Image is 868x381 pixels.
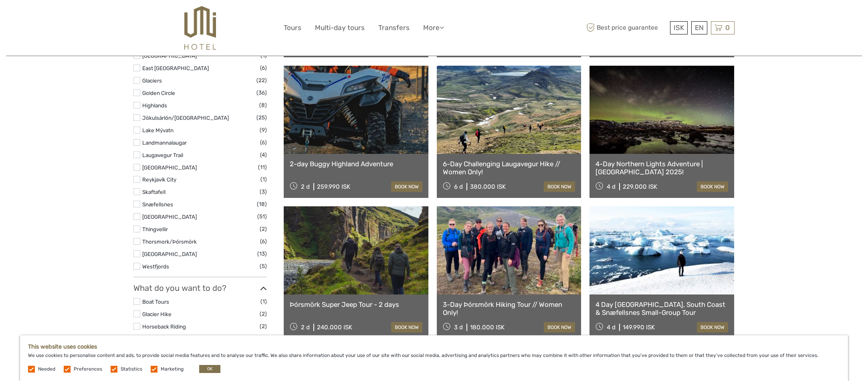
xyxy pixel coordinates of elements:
label: Needed [38,366,55,373]
a: 4-Day Northern Lights Adventure | [GEOGRAPHIC_DATA] 2025! [595,160,728,176]
a: Thingvellir [142,226,168,232]
span: 3 d [454,324,463,331]
span: (25) [256,113,267,122]
a: Highlands [142,102,167,109]
span: (51) [257,212,267,221]
img: 526-1e775aa5-7374-4589-9d7e-5793fb20bdfc_logo_big.jpg [184,6,216,50]
a: Jökulsárlón/[GEOGRAPHIC_DATA] [142,115,229,121]
span: 0 [724,24,731,32]
span: 2 d [301,324,310,331]
a: Glaciers [142,77,162,84]
a: Horseback Riding [142,323,186,330]
a: book now [544,181,575,192]
a: Transfers [378,22,410,34]
a: Skaftafell [142,189,166,195]
a: More [423,22,444,34]
span: (6) [260,237,267,246]
a: book now [697,181,728,192]
span: (2) [260,224,267,234]
a: [GEOGRAPHIC_DATA] [142,164,197,171]
a: Multi-day tours [315,22,365,34]
span: (9) [260,125,267,135]
a: Þórsmörk Super Jeep Tour - 2 days [290,300,422,308]
span: (2) [260,322,267,331]
div: 380.000 ISK [470,183,506,190]
span: (2) [260,309,267,319]
a: Reykjavík City [142,176,176,183]
span: (1) [260,175,267,184]
h3: What do you want to do? [133,283,267,293]
a: book now [391,322,422,333]
button: OK [199,365,220,373]
h5: This website uses cookies [28,343,840,350]
span: (3) [260,187,267,196]
a: Tours [284,22,301,34]
a: Westfjords [142,263,169,270]
span: (4) [260,334,267,343]
a: Laugavegur Trail [142,152,183,158]
label: Statistics [121,366,142,373]
a: Snæfellsnes [142,201,173,208]
span: (4) [260,150,267,159]
label: Preferences [74,366,102,373]
a: book now [697,322,728,333]
span: (18) [257,200,267,209]
div: 240.000 ISK [317,324,352,331]
span: 4 d [607,324,616,331]
a: 4 Day [GEOGRAPHIC_DATA], South Coast & Snæfellsnes Small-Group Tour [595,300,728,317]
span: ISK [674,24,684,32]
span: (13) [257,249,267,258]
a: Landmannalaugar [142,139,187,146]
span: (22) [256,76,267,85]
span: Best price guarantee [584,21,668,34]
span: (8) [259,101,267,110]
label: Marketing [161,366,184,373]
div: EN [691,21,707,34]
a: 6-Day Challenging Laugavegur Hike // Women Only! [443,160,575,176]
div: 180.000 ISK [470,324,505,331]
span: (5) [260,262,267,271]
p: We're away right now. Please check back later! [11,14,91,20]
div: 259.990 ISK [317,183,350,190]
span: (11) [258,163,267,172]
a: Lake Mývatn [142,127,174,133]
a: [GEOGRAPHIC_DATA] [142,251,197,257]
div: We use cookies to personalise content and ads, to provide social media features and to analyse ou... [20,335,848,381]
a: Glacier Hike [142,311,172,317]
span: (6) [260,63,267,73]
div: 229.000 ISK [623,183,657,190]
a: 3-Day Þórsmörk Hiking Tour // Women Only! [443,300,575,317]
span: 2 d [301,183,310,190]
button: Open LiveChat chat widget [92,12,102,22]
a: 2-day Buggy Highland Adventure [290,160,422,168]
span: (36) [256,88,267,97]
a: [GEOGRAPHIC_DATA] [142,214,197,220]
a: Golden Circle [142,90,175,96]
a: Thorsmork/Þórsmörk [142,238,197,245]
a: Boat Tours [142,298,169,305]
span: (6) [260,138,267,147]
a: book now [544,322,575,333]
span: (1) [260,297,267,306]
a: East [GEOGRAPHIC_DATA] [142,65,209,71]
span: 4 d [607,183,616,190]
div: 149.990 ISK [623,324,655,331]
span: 6 d [454,183,463,190]
a: book now [391,181,422,192]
